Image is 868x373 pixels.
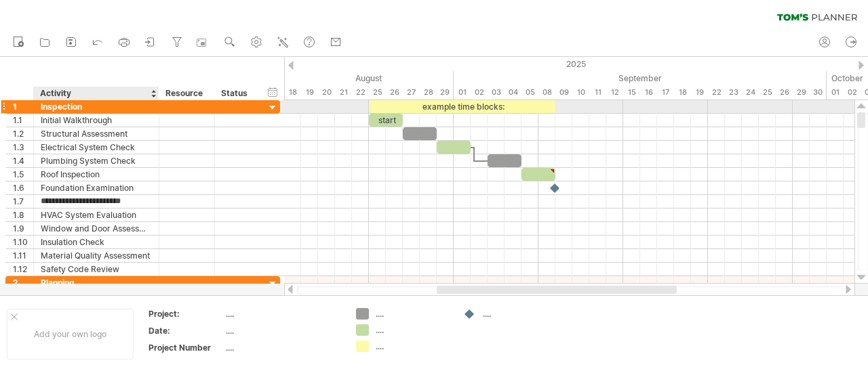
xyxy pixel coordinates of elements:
div: .... [376,308,450,320]
div: start [369,114,403,127]
div: Wednesday, 27 August 2025 [403,85,420,100]
div: Monday, 18 August 2025 [284,85,301,100]
div: Tuesday, 23 September 2025 [725,85,742,100]
div: 1.1 [13,114,33,127]
div: Friday, 29 August 2025 [437,85,454,100]
div: Thursday, 21 August 2025 [335,85,352,100]
div: Monday, 25 August 2025 [369,85,386,100]
div: 1.7 [13,195,33,208]
div: .... [226,325,340,336]
div: Status [221,87,251,100]
div: Material Quality Assessment [41,249,152,262]
div: Friday, 26 September 2025 [776,85,793,100]
div: 1.10 [13,236,33,248]
div: Monday, 8 September 2025 [538,85,555,100]
div: Thursday, 4 September 2025 [505,85,521,100]
div: Structural Assessment [41,127,152,140]
div: Insulation Check [41,236,152,248]
div: 1.12 [13,263,33,276]
div: 1.8 [13,209,33,221]
div: Project Number [149,342,223,353]
div: Friday, 19 September 2025 [691,85,708,100]
div: HVAC System Evaluation [41,209,152,221]
div: Roof Inspection [41,168,152,181]
div: Resource [165,87,207,100]
div: Thursday, 28 August 2025 [420,85,437,100]
div: Tuesday, 26 August 2025 [386,85,403,100]
div: .... [226,308,340,320]
div: Wednesday, 10 September 2025 [572,85,589,100]
div: 1 [13,100,33,113]
div: Tuesday, 30 September 2025 [810,85,827,100]
div: Wednesday, 1 October 2025 [827,85,844,100]
div: Date: [149,325,223,336]
div: Monday, 29 September 2025 [793,85,810,100]
div: 1.2 [13,127,33,140]
div: Project: [149,308,223,320]
div: 1.11 [13,249,33,262]
div: Friday, 22 August 2025 [352,85,369,100]
div: Wednesday, 20 August 2025 [318,85,335,100]
div: Friday, 5 September 2025 [521,85,538,100]
div: Thursday, 2 October 2025 [844,85,861,100]
div: 1.6 [13,181,33,194]
div: 1.5 [13,168,33,181]
div: Initial Walkthrough [41,114,152,127]
div: September 2025 [454,71,827,85]
div: Monday, 22 September 2025 [708,85,725,100]
div: Tuesday, 2 September 2025 [471,85,488,100]
div: .... [483,308,557,320]
div: Monday, 15 September 2025 [623,85,640,100]
div: Tuesday, 16 September 2025 [640,85,657,100]
div: .... [376,324,450,336]
div: 1.3 [13,141,33,154]
div: Add your own logo [7,309,134,359]
div: 2 [13,276,33,289]
div: Monday, 1 September 2025 [454,85,471,100]
div: Friday, 12 September 2025 [606,85,623,100]
div: .... [226,342,340,353]
div: Thursday, 18 September 2025 [674,85,691,100]
div: Tuesday, 9 September 2025 [555,85,572,100]
div: Wednesday, 24 September 2025 [742,85,759,100]
div: Tuesday, 19 August 2025 [301,85,318,100]
div: Wednesday, 3 September 2025 [488,85,505,100]
div: .... [376,341,450,352]
div: Safety Code Review [41,263,152,276]
div: example time blocks: [369,100,555,113]
div: Activity [40,87,151,100]
div: Thursday, 11 September 2025 [589,85,606,100]
div: Thursday, 25 September 2025 [759,85,776,100]
div: Planning [41,276,152,289]
div: 1.4 [13,154,33,167]
div: 1.9 [13,222,33,235]
div: Foundation Examination [41,181,152,194]
div: Wednesday, 17 September 2025 [657,85,674,100]
div: Electrical System Check [41,141,152,154]
div: Window and Door Assessment [41,222,152,235]
div: Plumbing System Check [41,154,152,167]
div: Inspection [41,100,152,113]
